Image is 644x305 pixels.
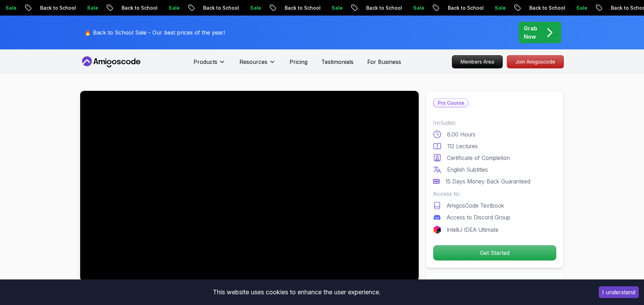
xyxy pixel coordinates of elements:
[447,213,510,221] p: Access to Discord Group
[277,4,324,11] p: Back to School
[193,58,226,72] button: Products
[447,130,475,139] p: 6.00 Hours
[239,58,267,66] p: Resources
[359,4,406,11] p: Back to School
[447,165,488,174] p: English Subtitles
[433,245,557,261] button: Get Started
[452,56,502,68] p: Members Area
[434,99,468,107] p: Pro Course
[84,28,225,37] p: 🔥 Back to School Sale - Our best prices of the year!
[452,55,503,68] a: Members Area
[433,245,556,260] p: Get Started
[243,4,265,11] p: Sale
[33,4,80,11] p: Back to School
[80,91,419,281] iframe: Linux Sales Video
[569,4,591,11] p: Sale
[599,286,639,298] button: Accept cookies
[239,58,276,72] button: Resources
[487,4,510,11] p: Sale
[447,154,510,162] p: Certificate of Completion
[321,58,353,66] a: Testimonials
[433,190,557,198] p: Access to:
[433,118,557,127] p: Includes:
[524,24,537,41] p: Grab Now
[406,4,428,11] p: Sale
[196,4,243,11] p: Back to School
[193,58,217,66] p: Products
[445,177,530,185] p: 15 Days Money Back Guaranteed
[447,226,499,234] p: IntelliJ IDEA Ultimate
[324,4,347,11] p: Sale
[447,142,478,150] p: 112 Lectures
[5,285,588,300] div: This website uses cookies to enhance the user experience.
[507,56,563,68] p: Join Amigoscode
[290,58,307,66] a: Pricing
[433,226,441,234] img: jetbrains logo
[161,4,183,11] p: Sale
[522,4,569,11] p: Back to School
[367,58,401,66] a: For Business
[447,201,504,210] p: AmigosCode Textbook
[507,55,564,68] a: Join Amigoscode
[441,4,487,11] p: Back to School
[114,4,161,11] p: Back to School
[80,4,102,11] p: Sale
